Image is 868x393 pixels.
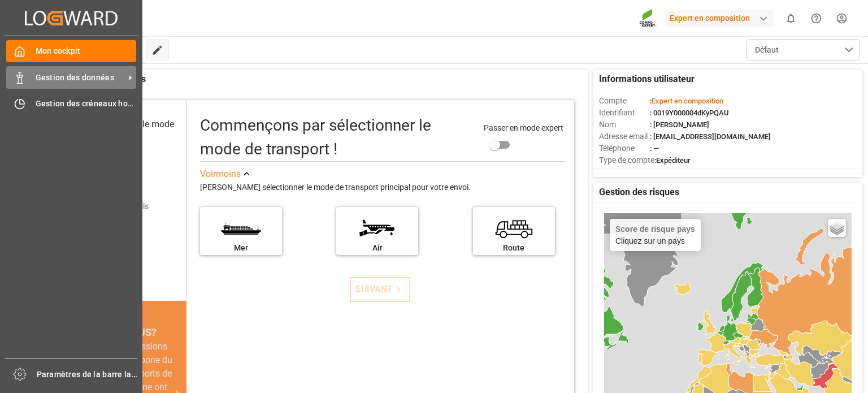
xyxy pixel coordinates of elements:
[599,96,627,105] font: Compte
[778,6,804,31] button: afficher 0 nouvelles notifications
[670,14,750,23] font: Expert en composition
[615,236,685,245] font: Cliquez sur un pays
[36,99,150,108] font: Gestion des créneaux horaires
[36,46,81,55] font: Mon cockpit
[599,108,635,117] font: Identifiant
[200,114,472,161] div: Commençons par sélectionner le mode de transport !
[650,109,729,117] font: : 0019Y000004dKyPQAU
[6,93,136,115] a: Gestion des créneaux horaires
[665,7,778,29] button: Expert en composition
[650,132,771,141] font: : [EMAIL_ADDRESS][DOMAIN_NAME]
[200,183,471,192] font: [PERSON_NAME] sélectionner le mode de transport principal pour votre envoi.
[639,8,657,28] img: Screenshot%202023-09-29%20at%2010.02.21.png_1712312052.png
[89,119,174,143] font: Sélectionnez le mode de transport
[200,169,216,179] font: Voir
[804,6,829,31] button: Centre d'aide
[755,45,779,54] font: Défaut
[350,277,410,302] button: SUIVANT
[599,74,695,84] font: Informations utilisateur
[200,116,431,158] font: Commençons par sélectionner le mode de transport !
[650,144,659,153] font: : —
[599,120,616,129] font: Nom
[828,219,846,237] a: Couches
[87,326,157,338] font: SAVIEZ-VOUS?
[599,144,635,153] font: Téléphone
[36,73,114,82] font: Gestion des données
[355,284,393,295] font: SUIVANT
[372,243,383,252] font: Air
[37,370,154,379] font: Paramètres de la barre latérale
[216,169,241,179] font: moins
[234,243,248,252] font: Mer
[599,187,679,197] font: Gestion des risques
[615,224,695,234] font: Score de risque pays
[484,123,563,132] font: Passer en mode expert
[654,156,691,165] font: :Expéditeur
[503,243,524,252] font: Route
[6,40,136,62] a: Mon cockpit
[747,39,860,61] button: ouvrir le menu
[652,97,723,105] font: Expert en composition
[599,156,654,165] font: Type de compte
[87,202,149,223] font: Ajouter les détails d'expédition
[650,120,709,129] font: : [PERSON_NAME]
[599,132,648,141] font: Adresse email
[650,97,652,105] font: :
